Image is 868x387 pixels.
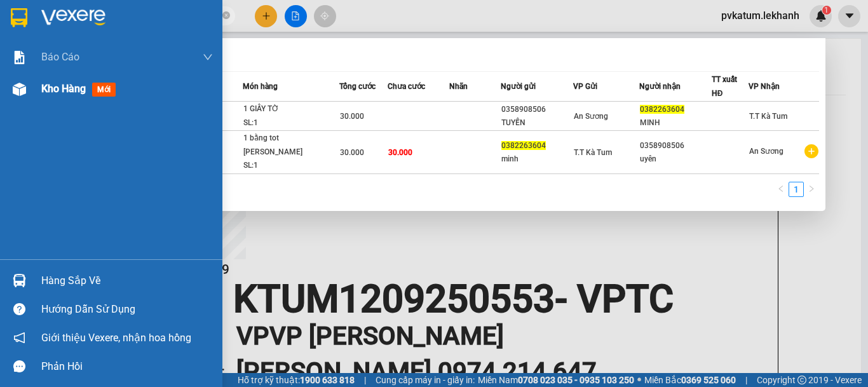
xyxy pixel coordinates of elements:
span: An Sương [574,112,608,121]
span: Người gửi [501,82,536,91]
span: Giới thiệu Vexere, nhận hoa hồng [41,330,191,346]
span: 30.000 [388,148,412,157]
span: CR : [10,83,29,97]
button: left [773,182,789,197]
span: left [777,185,785,193]
span: message [13,360,25,372]
div: Phản hồi [41,357,213,376]
span: 30.000 [340,112,364,121]
div: [PERSON_NAME] [121,41,224,57]
img: logo-vxr [11,8,27,27]
span: Người nhận [639,82,681,91]
span: down [203,52,213,62]
span: Nhãn [449,82,468,91]
span: Chưa cước [388,82,425,91]
li: Previous Page [773,182,789,197]
span: Nhận: [121,12,152,25]
div: [PERSON_NAME] [11,26,112,41]
div: 0974214647 [121,57,224,74]
div: minh [501,153,573,166]
div: Hướng dẫn sử dụng [41,300,213,319]
span: 30.000 [340,148,364,157]
div: TUYẾN [501,116,573,130]
div: 0358908506 [640,139,711,153]
div: SL: 1 [243,159,339,173]
div: 1 bằng tot [PERSON_NAME] [243,132,339,159]
button: right [804,182,819,197]
img: warehouse-icon [13,83,26,96]
span: T.T Kà Tum [749,112,787,121]
img: warehouse-icon [13,274,26,287]
span: Kho hàng [41,83,86,95]
span: Gửi: [11,12,31,25]
div: MINH [640,116,711,130]
img: solution-icon [13,51,26,64]
span: mới [92,83,116,97]
a: 1 [789,182,803,196]
div: T.T Kà Tum [11,11,112,26]
span: Món hàng [243,82,278,91]
div: 0358908506 [501,103,573,116]
span: Báo cáo [41,49,79,65]
span: T.T Kà Tum [574,148,612,157]
div: Hàng sắp về [41,271,213,290]
span: close-circle [222,10,230,22]
div: 1 GIẤY TỜ [243,102,339,116]
li: 1 [789,182,804,197]
div: VP [PERSON_NAME] [121,11,224,41]
div: 40.000 [10,82,114,97]
div: uyên [640,153,711,166]
span: right [808,185,815,193]
div: SL: 1 [243,116,339,130]
span: close-circle [222,11,230,19]
span: Tổng cước [339,82,376,91]
span: question-circle [13,303,25,315]
span: VP Nhận [749,82,780,91]
span: 0382263604 [640,105,684,114]
span: notification [13,332,25,344]
span: VP Gửi [573,82,597,91]
span: plus-circle [804,144,818,158]
span: 0382263604 [501,141,546,150]
span: TT xuất HĐ [712,75,737,98]
li: Next Page [804,182,819,197]
span: An Sương [749,147,783,156]
div: 0389896916 [11,41,112,59]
